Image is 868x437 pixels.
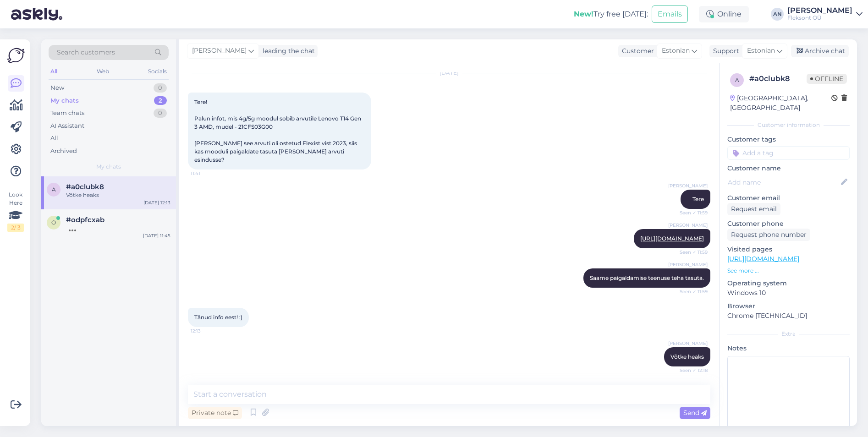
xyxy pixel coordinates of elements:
[662,46,690,56] span: Estonian
[727,279,850,288] p: Operating system
[668,182,708,189] span: [PERSON_NAME]
[683,409,707,417] span: Send
[787,14,852,22] div: Fleksont OÜ
[57,48,115,57] span: Search customers
[727,164,850,173] p: Customer name
[727,267,850,275] p: See more ...
[699,6,749,22] div: Online
[50,83,64,93] div: New
[154,109,167,118] div: 0
[747,46,775,56] span: Estonian
[727,121,850,129] div: Customer information
[727,255,799,263] a: [URL][DOMAIN_NAME]
[735,76,739,83] span: a
[771,8,784,21] div: AN
[673,367,708,374] span: Seen ✓ 12:18
[143,232,170,239] div: [DATE] 11:45
[673,249,708,256] span: Seen ✓ 11:59
[66,216,104,224] span: #odpfcxab
[727,146,850,160] input: Add a tag
[590,274,704,281] span: Saame paigaldamise teenuse teha tasuta.
[787,7,863,22] a: [PERSON_NAME]Fleksont OÜ
[194,314,242,321] span: Tänud info eest! :)
[50,96,79,105] div: My chats
[727,344,850,353] p: Notes
[692,196,704,202] span: Tere
[50,147,77,156] div: Archived
[807,74,847,84] span: Offline
[673,209,708,216] span: Seen ✓ 11:59
[727,330,850,338] div: Extra
[749,73,807,84] div: # a0clubk8
[188,69,710,77] div: [DATE]
[154,83,167,93] div: 0
[66,191,170,199] div: Võtke heaks
[7,224,24,232] div: 2 / 3
[787,7,852,14] div: [PERSON_NAME]
[652,5,688,23] button: Emails
[728,177,839,187] input: Add name
[66,183,104,191] span: #a0clubk8
[727,229,810,241] div: Request phone number
[727,245,850,254] p: Visited pages
[668,340,708,347] span: [PERSON_NAME]
[51,219,56,226] span: o
[668,222,708,229] span: [PERSON_NAME]
[727,288,850,298] p: Windows 10
[192,46,247,56] span: [PERSON_NAME]
[49,66,59,77] div: All
[791,45,849,57] div: Archive chat
[95,66,111,77] div: Web
[146,66,169,77] div: Socials
[673,288,708,295] span: Seen ✓ 11:59
[7,191,24,232] div: Look Here
[574,10,593,18] b: New!
[727,219,850,229] p: Customer phone
[143,199,170,206] div: [DATE] 12:13
[727,311,850,321] p: Chrome [TECHNICAL_ID]
[50,134,58,143] div: All
[618,46,654,56] div: Customer
[574,9,648,20] div: Try free [DATE]:
[52,186,56,193] span: a
[194,98,363,163] span: Tere! Palun infot, mis 4g/5g moodul sobib arvutile Lenovo T14 Gen 3 AMD, mudel - 21CFS03G00 [PERS...
[7,47,25,64] img: Askly Logo
[727,135,850,144] p: Customer tags
[727,203,780,215] div: Request email
[191,328,225,334] span: 12:13
[96,163,121,171] span: My chats
[50,109,84,118] div: Team chats
[154,96,167,105] div: 2
[640,235,704,242] a: [URL][DOMAIN_NAME]
[709,46,739,56] div: Support
[668,261,708,268] span: [PERSON_NAME]
[259,46,315,56] div: leading the chat
[191,170,225,177] span: 11:41
[727,193,850,203] p: Customer email
[50,121,84,131] div: AI Assistant
[188,407,242,419] div: Private note
[670,353,704,360] span: Võtke heaks
[730,93,831,113] div: [GEOGRAPHIC_DATA], [GEOGRAPHIC_DATA]
[727,301,850,311] p: Browser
